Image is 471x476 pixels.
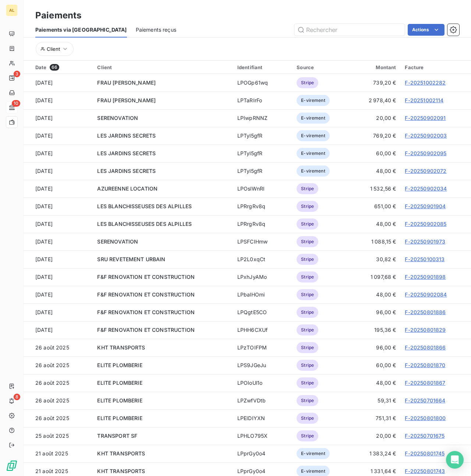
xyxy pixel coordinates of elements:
a: F-20250801743 [405,468,445,474]
td: 1 088,15 € [350,233,401,251]
span: Stripe [297,271,318,283]
span: Stripe [297,377,318,388]
a: F-20250801886 [405,309,446,315]
div: Montant [355,64,396,70]
span: LES BLANCHISSEUSES DES ALPILLES [97,203,192,209]
span: E-virement [297,113,330,124]
a: F-20250701664 [405,397,445,404]
a: F-20250701675 [405,433,445,439]
td: [DATE] [24,162,93,180]
span: E-virement [297,130,330,141]
span: Stripe [297,183,318,194]
td: 20,00 € [350,427,401,445]
span: SERENOVATION [97,115,138,121]
a: F-20251002114 [405,97,443,103]
a: F-20250801745 [405,450,445,457]
a: F-20250801829 [405,327,446,333]
td: 26 août 2025 [24,392,93,409]
td: 195,36 € [350,321,401,339]
td: LPTyl5gfR [233,127,292,145]
td: 26 août 2025 [24,339,93,356]
a: F-20250901904 [405,203,446,209]
button: Actions [408,24,445,36]
td: 769,20 € [350,127,401,145]
span: LES JARDINS SECRETS [97,168,156,174]
span: Stripe [297,219,318,230]
td: LPQgtE5CO [233,303,292,321]
img: Logo LeanPay [6,460,18,472]
span: Paiements via [GEOGRAPHIC_DATA] [35,26,127,33]
span: SRU REVETEMENT URBAIN [97,256,165,262]
span: Stripe [297,413,318,424]
td: LPZwfVDtb [233,392,292,409]
span: TRANSPORT SF [97,433,137,439]
td: LPHLO795X [233,427,292,445]
td: LPS9JGeJu [233,356,292,374]
div: Source [297,64,346,70]
span: FRAU [PERSON_NAME] [97,97,156,103]
span: F&F RENOVATION ET CONSTRUCTION [97,327,195,333]
span: 8 [14,394,20,400]
td: [DATE] [24,198,93,215]
td: [DATE] [24,145,93,162]
span: 66 [50,64,59,71]
td: 96,00 € [350,303,401,321]
td: 1 532,56 € [350,180,401,198]
td: LPIwpRNNZ [233,109,292,127]
td: [DATE] [24,215,93,233]
span: ELITE PLOMBERIE [97,380,142,386]
div: Facture [405,64,467,70]
span: KHT TRANSPORTS [97,450,145,457]
a: F-20250901898 [405,274,446,280]
div: Client [97,64,228,70]
td: 2 978,40 € [350,92,401,109]
div: AL [6,4,18,16]
span: Stripe [297,324,318,335]
td: 26 août 2025 [24,374,93,392]
td: 48,00 € [350,374,401,392]
td: [DATE] [24,251,93,268]
span: ELITE PLOMBERIE [97,415,142,421]
td: 739,20 € [350,74,401,92]
a: F-20250100313 [405,256,445,262]
div: Date [35,64,88,71]
a: F-20250902085 [405,221,446,227]
span: E-virement [297,148,330,159]
span: LES JARDINS SECRETS [97,132,156,139]
span: LES JARDINS SECRETS [97,150,156,156]
td: LPRrgRv8q [233,198,292,215]
a: F-20251002282 [405,79,446,86]
td: 21 août 2025 [24,445,93,462]
span: FRAU [PERSON_NAME] [97,79,156,86]
td: 651,00 € [350,198,401,215]
td: 751,31 € [350,409,401,427]
span: Stripe [297,201,318,212]
td: [DATE] [24,286,93,303]
button: Client [36,42,74,56]
span: Paiements reçus [136,26,176,33]
input: Rechercher [294,24,405,36]
span: AZUREENNE LOCATION [97,185,157,192]
span: 3 [14,71,20,77]
span: Stripe [297,307,318,318]
td: 59,31 € [350,392,401,409]
span: 10 [12,100,20,107]
span: F&F RENOVATION ET CONSTRUCTION [97,291,195,298]
span: Stripe [297,289,318,300]
span: Stripe [297,254,318,265]
td: LPHH6CXUf [233,321,292,339]
span: Stripe [297,236,318,247]
td: LPOslWnRl [233,180,292,198]
td: LPTyl5gfR [233,162,292,180]
td: 60,00 € [350,356,401,374]
td: [DATE] [24,127,93,145]
td: LPxhJyAMo [233,268,292,286]
td: LPzTOIFPM [233,339,292,356]
td: [DATE] [24,180,93,198]
span: ELITE PLOMBERIE [97,397,142,404]
td: 1 097,68 € [350,268,401,286]
a: F-20250902091 [405,115,446,121]
td: [DATE] [24,233,93,251]
td: 48,00 € [350,286,401,303]
div: Open Intercom Messenger [446,451,464,469]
